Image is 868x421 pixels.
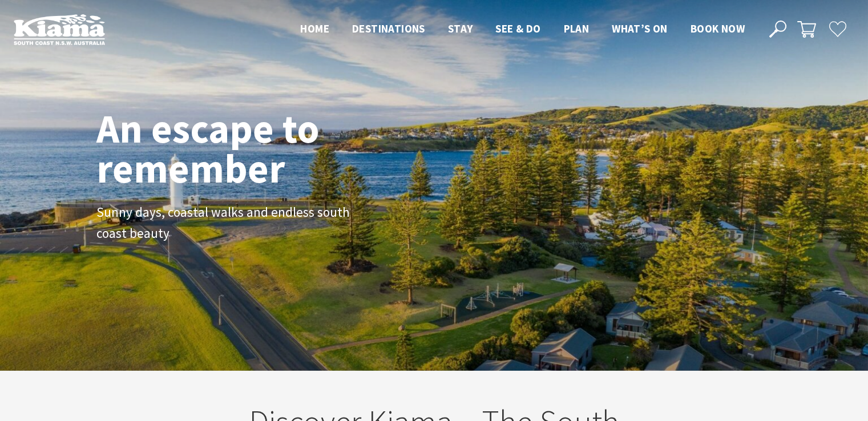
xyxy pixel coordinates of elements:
span: Home [300,22,329,35]
span: Plan [564,22,590,35]
h1: An escape to remember [96,108,410,188]
img: Kiama Logo [14,14,105,45]
span: What’s On [612,22,668,35]
span: See & Do [495,22,540,35]
span: Stay [448,22,473,35]
span: Book now [691,22,745,35]
p: Sunny days, coastal walks and endless south coast beauty [96,202,353,244]
span: Destinations [352,22,425,35]
nav: Main Menu [289,20,756,39]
